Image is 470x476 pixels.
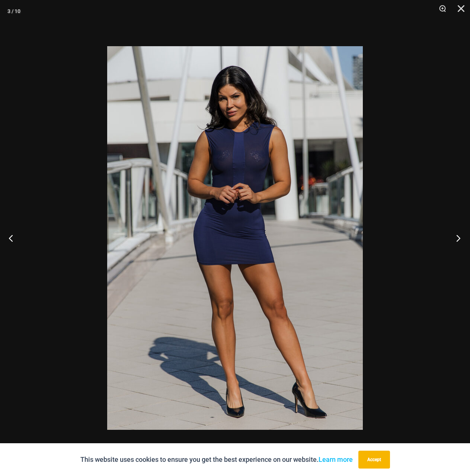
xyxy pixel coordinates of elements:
[319,456,353,463] a: Learn more
[358,451,390,469] button: Accept
[7,6,20,17] div: 3 / 10
[107,46,363,430] img: Desire Me Navy 5192 Dress 05
[442,219,470,257] button: Next
[80,454,353,465] p: This website uses cookies to ensure you get the best experience on our website.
